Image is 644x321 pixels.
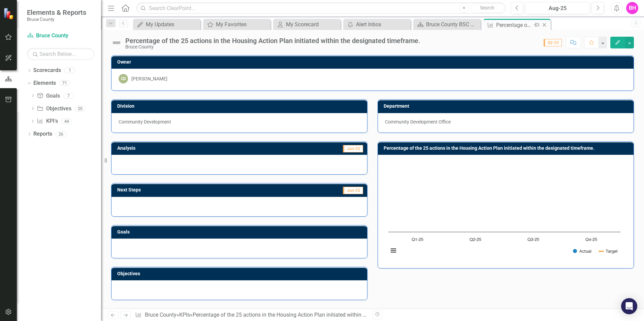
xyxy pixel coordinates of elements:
div: 20 [75,106,86,111]
span: Community Development [119,119,171,124]
a: Alert Inbox [345,20,409,29]
div: Percentage of the 25 actions in the Housing Action Plan initiated within the designated timeframe. [496,21,532,29]
div: » » [135,311,367,319]
div: Bruce County BSC Welcome Page [426,20,479,29]
svg: Interactive chart [385,160,624,261]
a: KPI's [37,117,58,125]
div: 26 [56,131,66,137]
div: Chart. Highcharts interactive chart. [385,160,626,261]
span: Elements & Reports [27,8,86,16]
h3: Analysis [117,146,232,151]
h3: Division [117,104,364,109]
div: CD [119,74,128,83]
a: My Updates [135,20,199,29]
div: Open Intercom Messenger [621,298,637,314]
div: Percentage of the 25 actions in the Housing Action Plan initiated within the designated timeframe. [193,312,425,318]
h3: Owner [117,60,630,65]
h3: Percentage of the 25 actions in the Housing Action Plan initiated within the designated timeframe. [384,146,630,151]
small: Bruce County [27,16,86,22]
div: Aug-25 [528,4,587,12]
span: Jun-25 [343,187,363,194]
input: Search ClearPoint... [136,2,506,14]
div: My Scorecard [286,20,339,29]
a: Elements [33,79,56,87]
button: Aug-25 [525,2,590,14]
a: Bruce County BSC Welcome Page [415,20,479,29]
h3: Department [384,104,630,109]
div: 71 [59,80,70,86]
div: Alert Inbox [356,20,409,29]
div: 1 [64,68,75,73]
text: Q3-25 [527,238,539,242]
a: KPIs [179,312,190,318]
a: Objectives [37,105,71,113]
a: Scorecards [33,67,61,74]
span: Search [480,5,494,10]
text: Q2-25 [470,238,481,242]
img: Not Defined [111,37,122,48]
div: 44 [61,118,72,124]
a: Reports [33,130,52,138]
button: Show Actual [573,249,591,254]
span: Q2-25 [544,39,562,46]
img: ClearPoint Strategy [3,7,15,20]
h3: Objectives [117,271,364,276]
h3: Goals [117,229,364,235]
button: View chart menu, Chart [389,246,398,255]
a: My Scorecard [275,20,339,29]
a: My Favorites [205,20,269,29]
a: Bruce County [145,312,176,318]
text: Q4-25 [585,238,597,242]
div: [PERSON_NAME] [131,75,167,82]
div: 7 [63,93,74,99]
span: Jun-25 [343,145,363,152]
div: My Favorites [216,20,269,29]
div: Percentage of the 25 actions in the Housing Action Plan initiated within the designated timeframe. [125,37,420,44]
button: Search [471,3,504,13]
a: Bruce County [27,32,94,40]
a: Goals [37,92,60,100]
div: My Updates [146,20,199,29]
text: Q1-25 [412,238,423,242]
input: Search Below... [27,48,94,60]
button: Show Target [599,249,618,254]
div: Bruce County [125,44,420,49]
span: Community Development Office [385,119,451,124]
h3: Next Steps [117,187,248,192]
button: BH [626,2,638,14]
